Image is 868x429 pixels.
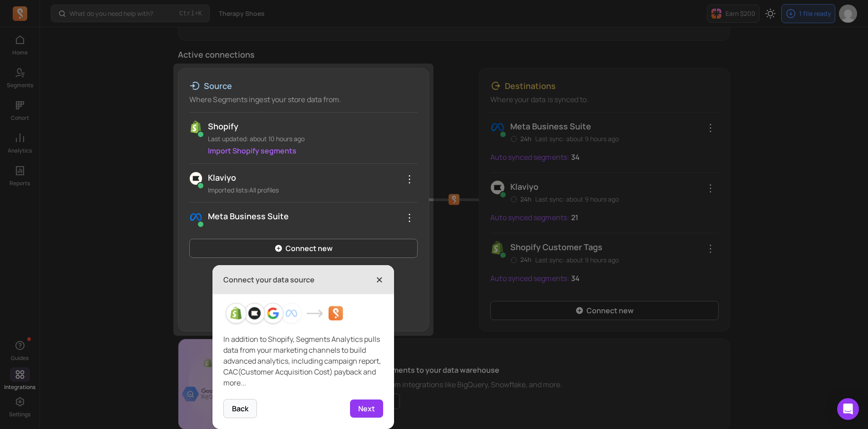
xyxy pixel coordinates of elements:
[223,274,315,285] h3: Connect your data source
[376,272,383,287] button: Close Tour
[350,399,383,418] button: Next
[223,301,383,326] img: brand logos
[837,398,859,420] div: Open Intercom Messenger
[223,399,257,418] button: Back
[376,270,383,290] span: ×
[296,404,311,413] span: 2 of 4
[223,334,383,388] p: In addition to Shopify, Segments Analytics pulls data from your marketing channels to build advan...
